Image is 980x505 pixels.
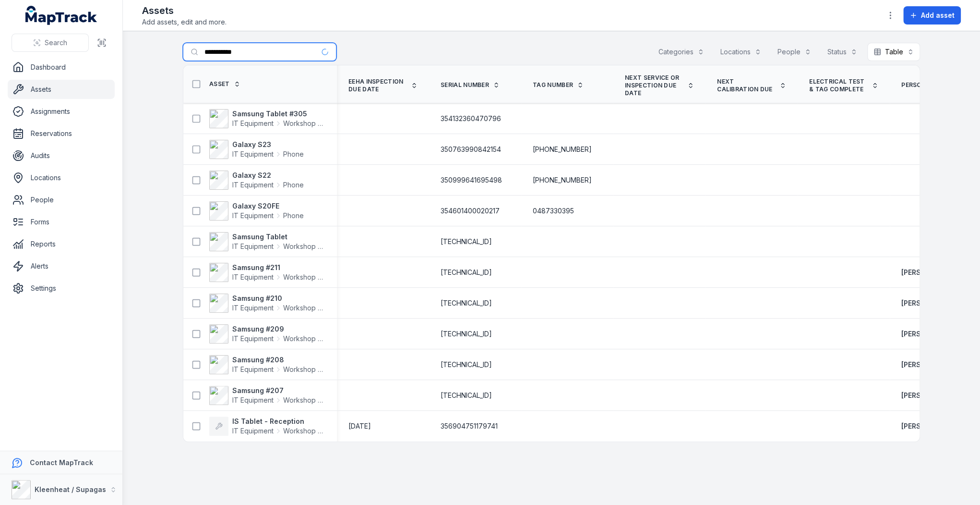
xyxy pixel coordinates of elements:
a: [PERSON_NAME] [901,360,957,370]
span: EEHA Inspection Due Date [348,78,407,93]
span: [TECHNICAL_ID] [441,391,492,400]
span: Workshop Tablets [283,303,325,313]
a: Samsung Tablet #305IT EquipmentWorkshop Tablets [209,109,325,128]
button: People [771,43,817,61]
span: [TECHNICAL_ID] [441,237,492,246]
a: Samsung #208IT EquipmentWorkshop Tablets [209,355,325,374]
a: Settings [8,279,115,298]
span: [TECHNICAL_ID] [441,298,492,308]
button: Add asset [903,6,961,25]
a: Reservations [8,124,115,143]
span: IT Equipment [232,119,274,128]
a: [PERSON_NAME] [901,268,957,277]
a: Next Service or Inspection Due Date [625,74,694,97]
a: Dashboard [8,58,115,77]
a: People [8,190,115,209]
span: Phone [283,149,304,159]
span: [DATE] [348,422,371,430]
strong: Samsung Tablet #305 [232,109,325,119]
a: Electrical Test & Tag Complete [809,78,878,93]
span: Asset [209,80,230,88]
a: Audits [8,146,115,165]
span: Workshop Tablets [283,334,325,344]
span: Workshop Tablets [283,242,325,251]
span: Workshop Tablets [283,426,325,436]
strong: Contact MapTrack [30,458,93,467]
a: Locations [8,168,115,187]
span: Workshop Tablets [283,365,325,374]
button: Status [821,43,863,61]
span: IT Equipment [232,365,274,374]
a: Assets [8,80,115,99]
a: Samsung #209IT EquipmentWorkshop Tablets [209,324,325,344]
a: Galaxy S20FEIT EquipmentPhone [209,201,304,221]
h2: Assets [142,4,227,17]
span: IT Equipment [232,272,274,282]
a: Asset [209,80,240,88]
span: IT Equipment [232,211,274,221]
a: [PERSON_NAME] [901,421,957,431]
span: Add asset [921,11,955,20]
span: Electrical Test & Tag Complete [809,78,868,93]
a: [PERSON_NAME] [901,298,957,308]
span: IT Equipment [232,180,274,190]
span: Person [901,81,926,89]
span: IT Equipment [232,395,274,405]
a: EEHA Inspection Due Date [348,78,418,93]
strong: Galaxy S22 [232,171,304,180]
span: Next Calibration Due [717,78,776,93]
a: Samsung #210IT EquipmentWorkshop Tablets [209,294,325,313]
button: Locations [714,43,767,61]
a: Assignments [8,102,115,121]
a: Next Calibration Due [717,78,786,93]
a: Samsung #211IT EquipmentWorkshop Tablets [209,263,325,282]
span: [TECHNICAL_ID] [441,329,492,339]
a: IS Tablet - ReceptionIT EquipmentWorkshop Tablets [209,417,325,436]
strong: Samsung #211 [232,263,325,272]
button: Table [867,43,920,61]
a: Samsung TabletIT EquipmentWorkshop Tablets [209,232,325,251]
strong: Samsung #207 [232,386,325,395]
span: [PHONE_NUMBER] [533,145,592,154]
a: MapTrack [25,6,97,25]
a: Galaxy S23IT EquipmentPhone [209,140,304,159]
span: IT Equipment [232,426,274,436]
span: IT Equipment [232,149,274,159]
a: Galaxy S22IT EquipmentPhone [209,171,304,190]
a: [PERSON_NAME] [901,391,957,400]
a: Forms [8,212,115,232]
button: Categories [652,43,710,61]
strong: Samsung Tablet [232,232,325,242]
a: Serial Number [441,81,500,89]
button: Search [12,34,89,52]
span: 354132360470796 [441,114,501,123]
strong: Galaxy S23 [232,140,304,149]
span: Phone [283,211,304,221]
span: Add assets, edit and more. [142,17,227,27]
strong: IS Tablet - Reception [232,417,325,426]
span: 350763990842154 [441,145,501,154]
span: Phone [283,180,304,190]
span: [PHONE_NUMBER] [533,175,592,185]
strong: Galaxy S20FE [232,201,304,211]
span: Workshop Tablets [283,119,325,128]
span: [TECHNICAL_ID] [441,268,492,277]
span: 0487330395 [533,206,574,216]
time: 30/04/2025, 12:00:00 am [348,421,371,431]
a: Samsung #207IT EquipmentWorkshop Tablets [209,386,325,405]
strong: Samsung #208 [232,355,325,365]
span: Workshop Tablets [283,395,325,405]
span: 354601400020217 [441,206,500,216]
span: Next Service or Inspection Due Date [625,74,683,97]
span: 356904751179741 [441,421,498,431]
span: Tag Number [533,81,573,89]
a: [PERSON_NAME] [901,329,957,339]
span: IT Equipment [232,303,274,313]
span: IT Equipment [232,242,274,251]
span: [TECHNICAL_ID] [441,360,492,370]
